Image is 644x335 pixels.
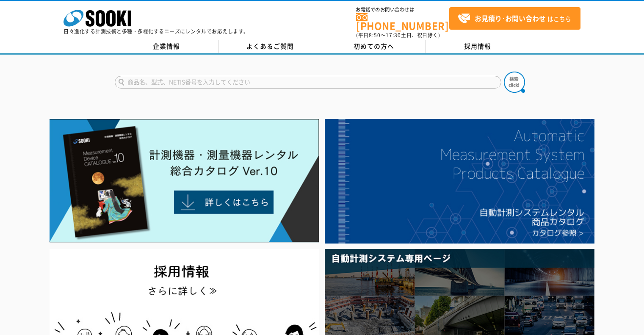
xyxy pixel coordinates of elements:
p: 日々進化する計測技術と多種・多様化するニーズにレンタルでお応えします。 [64,29,249,34]
img: 自動計測システムカタログ [325,119,594,244]
img: Catalog Ver10 [50,119,319,243]
img: btn_search.png [504,72,525,93]
span: はこちら [458,12,571,25]
span: 初めての方へ [354,42,394,51]
a: お見積り･お問い合わせはこちら [449,7,580,30]
span: 17:30 [386,31,401,39]
a: 初めての方へ [322,40,426,53]
strong: お見積り･お問い合わせ [475,13,546,23]
span: 8:50 [369,31,381,39]
a: 企業情報 [115,40,218,53]
a: [PHONE_NUMBER] [356,13,449,30]
a: よくあるご質問 [218,40,322,53]
a: 採用情報 [426,40,530,53]
span: お電話でのお問い合わせは [356,7,449,12]
input: 商品名、型式、NETIS番号を入力してください [115,76,501,89]
span: (平日 ～ 土日、祝日除く) [356,31,440,39]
